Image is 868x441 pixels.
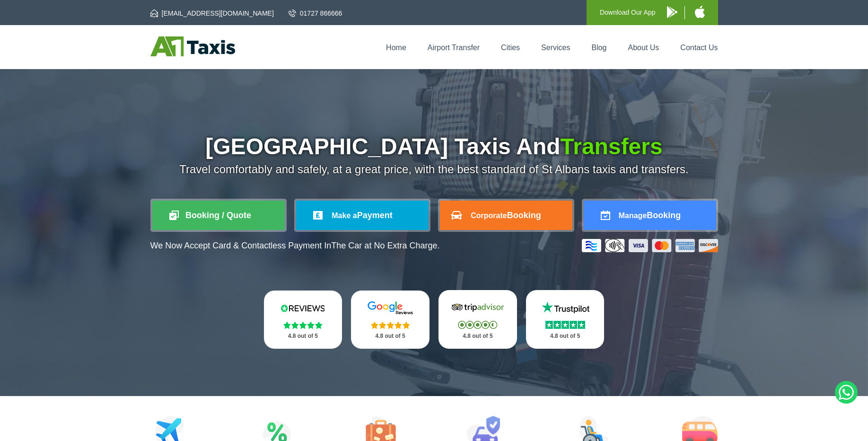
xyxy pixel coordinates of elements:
a: Reviews.io Stars 4.8 out of 5 [264,291,342,349]
img: Trustpilot [537,300,594,315]
img: Stars [371,321,410,329]
p: 4.8 out of 5 [536,330,594,342]
a: Contact Us [680,44,718,52]
img: Stars [458,321,497,329]
img: Tripadvisor [449,300,506,315]
p: Download Our App [600,7,656,18]
a: Airport Transfer [428,44,480,52]
span: Transfers [561,134,663,159]
a: Services [541,44,570,52]
span: The Car at No Extra Charge. [331,241,439,250]
p: We Now Accept Card & Contactless Payment In [150,241,440,251]
a: Blog [591,44,606,52]
a: 01727 866666 [289,9,342,18]
p: 4.8 out of 5 [449,330,507,342]
img: Google [362,301,419,315]
img: Credit And Debit Cards [582,239,718,252]
a: [EMAIL_ADDRESS][DOMAIN_NAME] [150,9,274,18]
a: ManageBooking [584,201,716,230]
a: CorporateBooking [440,201,572,230]
a: Booking / Quote [152,201,285,230]
img: Reviews.io [274,301,331,315]
img: A1 Taxis St Albans LTD [150,36,235,56]
img: A1 Taxis Android App [667,6,677,18]
img: Stars [545,321,585,329]
a: About Us [628,44,659,52]
a: Google Stars 4.8 out of 5 [351,291,430,349]
span: Make a [332,212,357,220]
a: Home [386,44,406,52]
a: Tripadvisor Stars 4.8 out of 5 [438,290,517,349]
span: Corporate [471,212,507,220]
p: 4.8 out of 5 [274,330,332,342]
img: Stars [283,321,323,329]
a: Cities [501,44,520,52]
a: Make aPayment [296,201,429,230]
p: Travel comfortably and safely, at a great price, with the best standard of St Albans taxis and tr... [150,163,718,176]
h1: [GEOGRAPHIC_DATA] Taxis And [150,135,718,158]
span: Manage [619,212,647,220]
p: 4.8 out of 5 [361,330,419,342]
img: A1 Taxis iPhone App [695,6,705,18]
a: Trustpilot Stars 4.8 out of 5 [526,290,605,349]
